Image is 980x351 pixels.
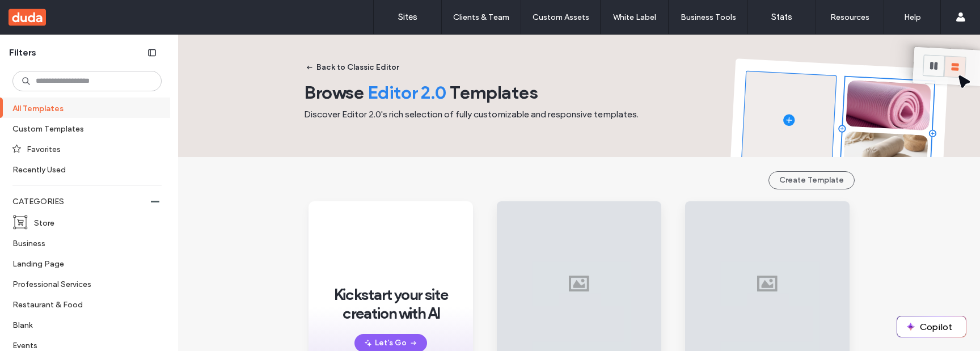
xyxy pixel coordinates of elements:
button: Create Template [768,171,855,189]
span: Discover Editor 2.0's rich selection of fully customizable and responsive templates. [304,109,639,120]
label: Recently Used [12,159,152,179]
label: CATEGORIES [12,191,151,212]
label: Resources [830,12,869,22]
label: Professional Services [12,274,152,294]
label: Custom Templates [12,119,152,138]
label: Sites [398,12,417,22]
img: i_cart_boxed [12,214,28,230]
label: Stats [771,12,792,22]
label: Custom Assets [533,12,589,22]
span: Editor 2.0 [367,81,446,103]
label: Landing Page [12,253,152,273]
label: Restaurant & Food [12,294,152,314]
span: Kickstart your site creation with AI [326,285,456,323]
label: Favorites [27,139,152,159]
span: Filters [9,46,36,59]
label: White Label [613,12,656,22]
button: Copilot [897,316,966,337]
label: Blank [12,315,152,335]
span: Browse Templates [304,81,538,103]
label: Help [904,12,921,22]
label: Store [34,213,152,232]
label: Business Tools [681,12,736,22]
button: Back to Classic Editor [296,58,409,77]
label: Business [12,233,152,253]
label: All Templates [12,98,151,118]
label: Clients & Team [453,12,509,22]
